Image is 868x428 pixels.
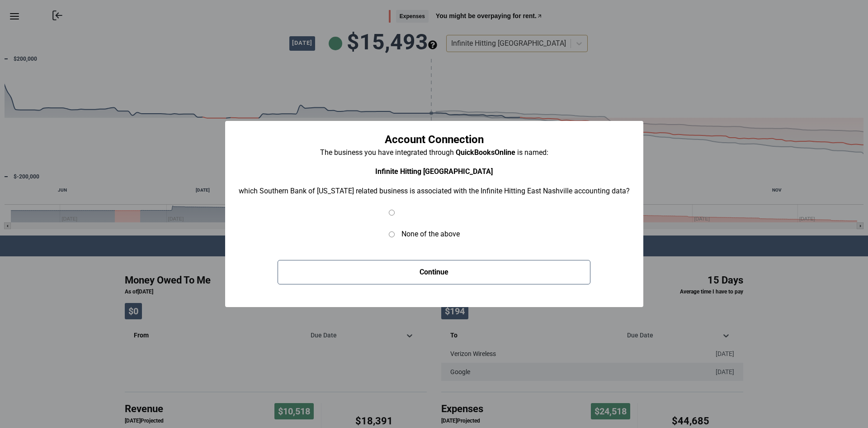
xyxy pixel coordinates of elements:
input: None of the above [389,229,395,239]
span: Account Connection [385,133,484,146]
span: is named: [517,148,548,157]
button: Continue [278,260,590,284]
strong: Infinite Hitting [GEOGRAPHIC_DATA] [375,167,493,176]
span: None of the above [401,229,460,239]
strong: QuickBooksOnline [456,148,515,157]
span: The business you have integrated through [320,148,454,157]
span: which Southern Bank of [US_STATE] related business is associated with the Infinite Hitting East N... [239,187,630,195]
